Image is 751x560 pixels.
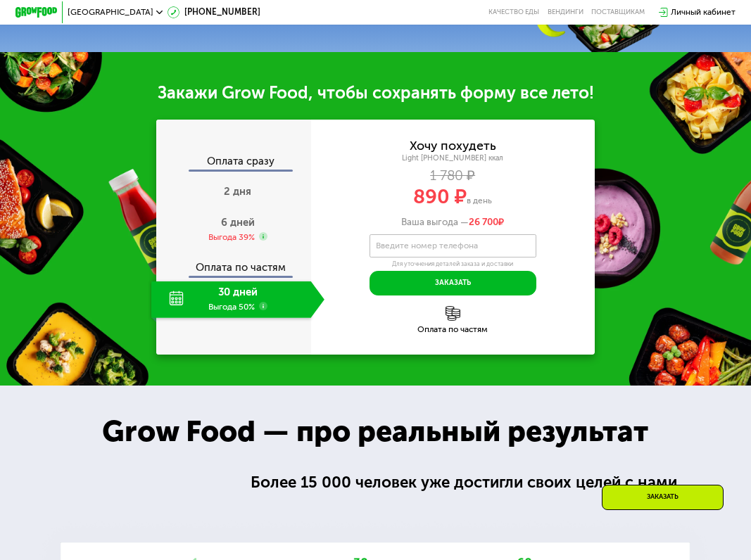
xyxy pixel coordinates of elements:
span: 2 дня [224,185,251,198]
div: Выгода 39% [208,231,255,243]
div: Grow Food — про реальный результат [80,409,671,454]
span: ₽ [469,216,504,227]
span: 6 дней [221,216,255,229]
span: в день [467,196,492,205]
img: l6xcnZfty9opOoJh.png [446,306,460,321]
a: [PHONE_NUMBER] [168,6,260,19]
div: Light [PHONE_NUMBER] ккал [311,153,595,163]
a: Качество еды [488,8,539,17]
span: [GEOGRAPHIC_DATA] [68,8,153,17]
div: Оплата по частям [311,326,595,334]
div: поставщикам [591,8,645,17]
div: Оплата по частям [158,252,311,276]
div: Хочу похудеть [410,140,496,151]
div: Более 15 000 человек уже достигли своих целей с нами [251,471,688,495]
a: Вендинги [548,8,583,17]
div: Ваша выгода — [311,216,595,227]
label: Введите номер телефона [376,243,478,248]
div: Заказать [602,485,724,510]
span: 26 700 [469,216,498,227]
div: Оплата сразу [158,156,311,170]
div: Для уточнения деталей заказа и доставки [370,260,536,269]
span: 890 ₽ [413,185,467,208]
button: Заказать [370,271,536,296]
div: 1 780 ₽ [311,170,595,182]
div: Личный кабинет [671,6,736,19]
